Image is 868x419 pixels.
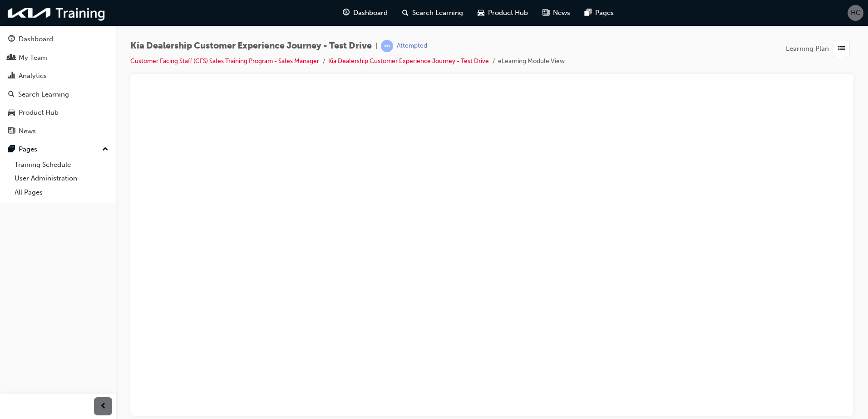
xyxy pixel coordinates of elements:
span: news-icon [8,127,15,136]
span: Pages [595,8,614,18]
span: chart-icon [8,72,15,80]
a: Analytics [4,68,112,84]
a: Kia Dealership Customer Experience Journey - Test Drive [328,57,489,65]
div: Attempted [397,42,427,50]
span: Dashboard [353,8,388,18]
a: Dashboard [4,31,112,48]
a: Product Hub [4,104,112,121]
div: News [19,126,36,136]
a: car-iconProduct Hub [470,4,535,22]
span: learningRecordVerb_ATTEMPT-icon [381,40,393,52]
span: prev-icon [100,401,107,412]
span: | [375,41,377,51]
a: Training Schedule [11,158,112,172]
button: Pages [4,141,112,158]
a: news-iconNews [535,4,577,22]
a: search-iconSearch Learning [395,4,470,22]
a: pages-iconPages [577,4,621,22]
span: Kia Dealership Customer Experience Journey - Test Drive [130,41,372,51]
span: search-icon [402,7,409,19]
img: kia-training [5,4,109,22]
a: Search Learning [4,86,112,103]
span: people-icon [8,54,15,62]
span: HC [851,8,861,18]
a: guage-iconDashboard [335,4,395,22]
span: guage-icon [8,35,15,44]
span: car-icon [8,109,15,117]
span: Search Learning [412,8,463,18]
span: Learning Plan [786,44,829,54]
span: up-icon [102,144,108,156]
a: User Administration [11,171,112,185]
div: Product Hub [19,107,59,118]
div: Dashboard [19,34,53,44]
div: Search Learning [18,89,69,100]
span: list-icon [838,43,845,54]
button: Learning Plan [786,40,853,57]
div: Pages [19,144,37,155]
a: All Pages [11,185,112,200]
span: News [553,8,570,18]
span: pages-icon [585,7,592,19]
button: DashboardMy TeamAnalyticsSearch LearningProduct HubNews [4,29,112,141]
a: News [4,123,112,140]
span: pages-icon [8,146,15,154]
li: eLearning Module View [498,56,565,67]
a: Customer Facing Staff (CFS) Sales Training Program - Sales Manager [130,57,319,65]
div: My Team [19,53,47,63]
span: Product Hub [488,8,528,18]
button: HC [848,5,863,21]
a: My Team [4,49,112,66]
span: car-icon [478,7,484,19]
span: guage-icon [343,7,350,19]
span: search-icon [8,91,15,99]
span: news-icon [542,7,549,19]
div: Analytics [19,71,47,81]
